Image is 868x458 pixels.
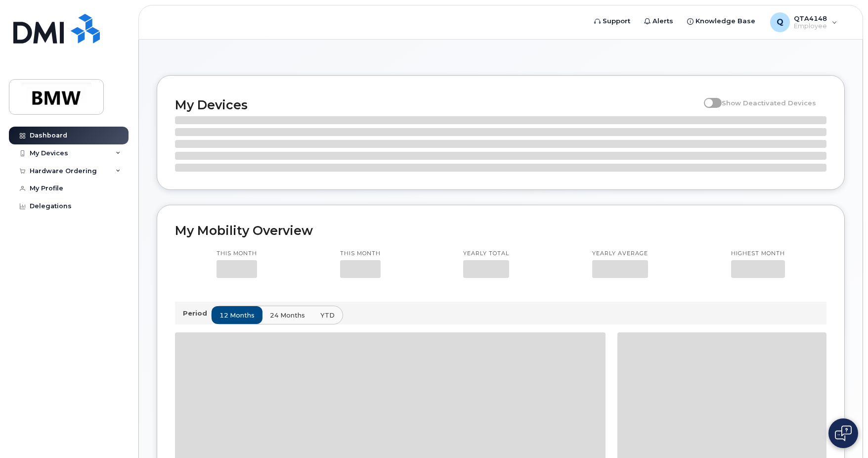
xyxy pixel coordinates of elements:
[320,311,335,320] span: YTD
[340,250,381,258] p: This month
[217,250,257,258] p: This month
[175,97,699,112] h2: My Devices
[731,250,785,258] p: Highest month
[270,311,305,320] span: 24 months
[463,250,509,258] p: Yearly total
[175,223,826,238] h2: My Mobility Overview
[722,99,816,107] span: Show Deactivated Devices
[835,425,852,441] img: Open chat
[183,309,211,318] p: Period
[592,250,648,258] p: Yearly average
[704,93,712,101] input: Show Deactivated Devices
